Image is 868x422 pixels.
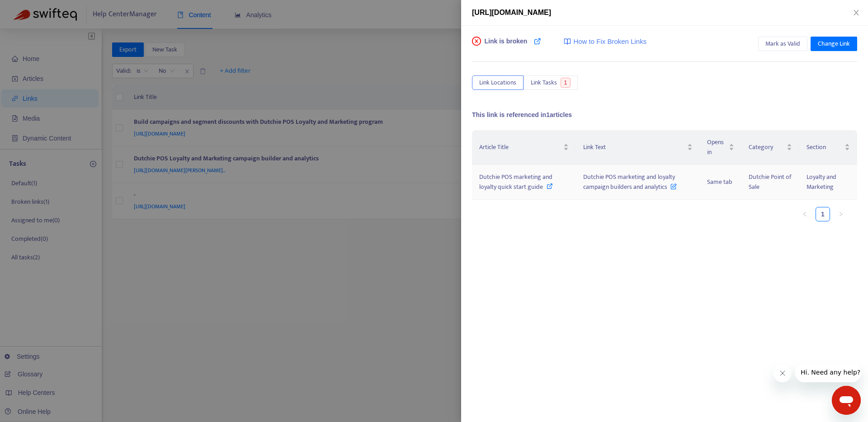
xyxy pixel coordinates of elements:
[700,130,741,165] th: Opens in
[479,142,561,152] span: Article Title
[807,172,836,192] span: Loyalty and Marketing
[834,207,848,221] li: Next Page
[749,142,785,152] span: Category
[797,207,812,221] button: left
[472,75,524,90] button: Link Locations
[707,177,732,187] span: Same tab
[583,172,677,192] span: Dutchie POS marketing and loyalty campaign builders and analytics
[576,130,700,165] th: Link Text
[564,38,571,45] img: image-link
[765,39,800,49] span: Mark as Valid
[838,211,844,217] span: right
[774,364,792,382] iframe: Close message
[811,37,857,51] button: Change Link
[479,172,552,192] span: Dutchie POS marketing and loyalty quick start guide
[807,142,843,152] span: Section
[799,130,857,165] th: Section
[797,207,812,221] li: Previous Page
[853,9,860,16] span: close
[707,137,727,157] span: Opens in
[472,111,572,118] span: This link is referenced in 1 articles
[834,207,848,221] button: right
[573,37,646,47] span: How to Fix Broken Links
[818,39,850,49] span: Change Link
[741,130,800,165] th: Category
[524,75,578,90] button: Link Tasks1
[485,37,528,55] span: Link is broken
[832,386,861,415] iframe: Button to launch messaging window
[531,78,557,88] span: Link Tasks
[472,37,481,46] span: close-circle
[472,130,576,165] th: Article Title
[583,142,685,152] span: Link Text
[749,172,792,192] span: Dutchie Point of Sale
[816,207,830,221] a: 1
[479,78,516,88] span: Link Locations
[561,78,571,88] span: 1
[850,9,863,17] button: Close
[758,37,807,51] button: Mark as Valid
[802,211,807,217] span: left
[795,362,861,382] iframe: Message from company
[472,9,551,16] span: [URL][DOMAIN_NAME]
[564,37,646,47] a: How to Fix Broken Links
